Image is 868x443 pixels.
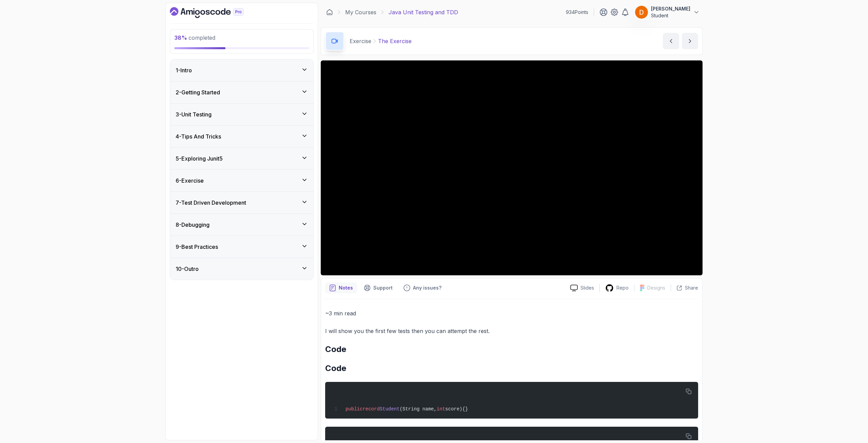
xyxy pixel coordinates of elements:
p: I will show you the first few tests then you can attempt the rest. [325,326,698,336]
p: Slides [580,284,594,291]
button: notes button [325,282,357,293]
button: 10-Outro [170,258,313,280]
span: int [437,406,445,412]
a: Dashboard [326,9,333,16]
button: next content [682,33,698,49]
span: score){} [445,406,468,412]
span: Student [380,406,400,412]
p: Java Unit Testing and TDD [389,8,458,16]
p: Share [685,284,698,291]
a: Dashboard [170,7,259,18]
h3: 3 - Unit Testing [176,110,212,118]
p: Designs [647,284,665,291]
button: user profile image[PERSON_NAME]Student [635,5,700,19]
p: 934 Points [566,9,588,16]
button: Support button [360,282,397,293]
p: Exercise [350,37,371,45]
h2: Code [325,344,698,355]
button: Feedback button [399,282,446,293]
h3: 5 - Exploring Junit5 [176,154,223,163]
h3: 7 - Test Driven Development [176,199,246,207]
p: ~3 min read [325,309,698,318]
span: record [362,406,379,412]
button: 1-Intro [170,59,313,81]
p: Notes [339,284,353,291]
button: 9-Best Practices [170,236,313,258]
h3: 10 - Outro [176,265,199,273]
p: Any issues? [413,284,441,291]
h3: 8 - Debugging [176,221,210,229]
button: previous content [663,33,679,49]
h3: 2 - Getting Started [176,88,220,96]
button: Share [671,284,698,291]
h3: 4 - Tips And Tricks [176,132,221,141]
p: Repo [616,284,629,291]
button: 5-Exploring Junit5 [170,148,313,169]
span: 38 % [174,34,187,41]
h3: 9 - Best Practices [176,243,218,251]
h3: 6 - Exercise [176,177,204,185]
p: [PERSON_NAME] [651,5,690,12]
button: 2-Getting Started [170,81,313,103]
p: Support [373,284,393,291]
p: Student [651,12,690,19]
button: 6-Exercise [170,170,313,191]
a: Slides [565,284,599,292]
button: 4-Tips And Tricks [170,126,313,147]
iframe: 1 - The Exercise [321,60,703,275]
button: 3-Unit Testing [170,104,313,125]
a: My Courses [345,8,376,16]
span: public [346,406,362,412]
span: completed [174,34,215,41]
img: user profile image [635,6,648,19]
a: Repo [600,284,634,292]
button: 8-Debugging [170,214,313,236]
span: (String name, [400,406,437,412]
p: The Exercise [378,37,412,45]
h3: 1 - Intro [176,66,192,74]
h2: Code [325,363,698,374]
button: 7-Test Driven Development [170,192,313,214]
